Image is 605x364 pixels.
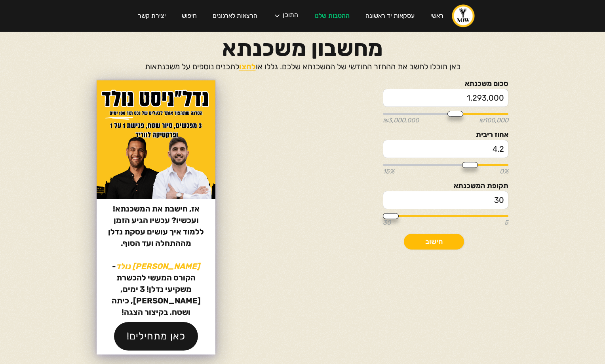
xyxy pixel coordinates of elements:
[383,131,508,138] label: אחוז ריבית
[504,219,508,226] span: 5
[404,234,464,250] a: חישוב
[383,168,394,175] span: 15%
[451,4,475,28] a: home
[500,168,508,175] span: 0%
[479,117,508,124] span: ₪100,000
[222,40,383,57] h1: מחשבון משכנתא
[174,5,205,27] a: חיפוש
[383,80,508,87] label: סכום משכנתא
[114,322,198,351] a: כאן מתחילים!
[422,5,451,27] a: ראשי
[383,219,391,226] span: 30
[283,12,298,20] div: התוכן
[116,261,200,271] strong: [PERSON_NAME] נולד
[358,5,422,27] a: עסקאות יד ראשונה
[239,62,256,71] a: לחצו
[145,61,460,72] p: כאן תוכלו לחשב את ההחזר החודשי של המשכנתא שלכם. גללו או לתכנים נוספים על משכנתאות
[97,203,215,318] p: אז, חישבת את המשכנתא! ועכשיו? עכשיו הגיע הזמן ללמוד איך עושים עסקת נדלן מההתחלה ועד הסוף. ‍ - הקו...
[383,117,419,124] span: ₪3,000,000
[265,4,306,28] div: התוכן
[383,183,508,189] label: תקופת המשכנתא
[130,5,174,27] a: יצירת קשר
[306,5,358,27] a: ההטבות שלנו
[205,5,265,27] a: הרצאות לארגונים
